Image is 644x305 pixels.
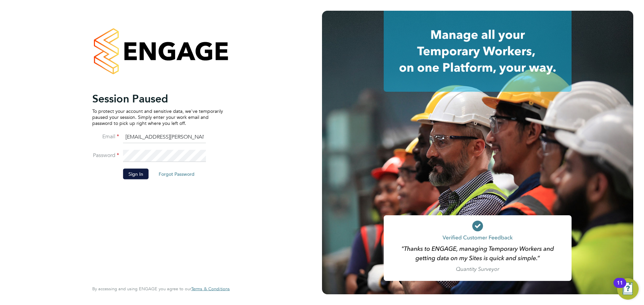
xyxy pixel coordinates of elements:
label: Password [92,152,119,159]
button: Sign In [123,168,149,179]
button: Forgot Password [153,168,200,179]
label: Email [92,133,119,140]
h2: Session Paused [92,92,223,105]
button: Open Resource Center, 11 new notifications [617,278,639,300]
a: Terms & Conditions [191,286,230,292]
p: To protect your account and sensitive data, we've temporarily paused your session. Simply enter y... [92,108,223,126]
div: 11 [617,283,623,292]
span: By accessing and using ENGAGE you agree to our [92,286,230,292]
input: Enter your work email... [123,131,206,143]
